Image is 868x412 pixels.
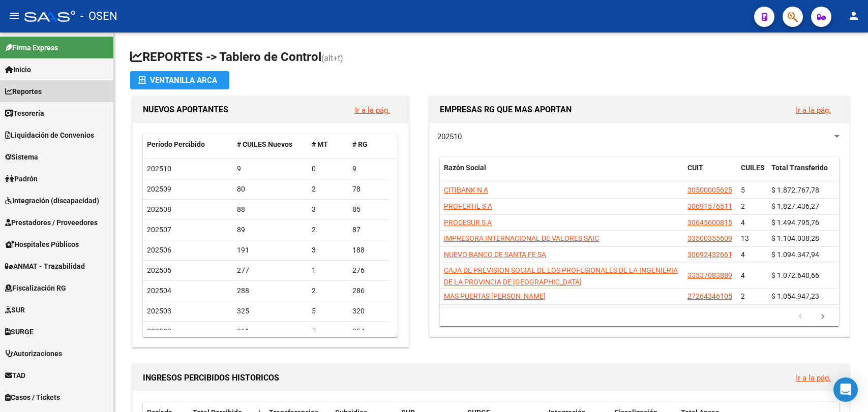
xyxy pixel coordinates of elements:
[5,173,38,184] span: Padrón
[437,132,462,141] span: 202510
[312,285,344,297] div: 2
[5,239,79,250] span: Hospitales Públicos
[767,157,839,191] datatable-header-cell: Total Transferido
[352,244,385,256] div: 188
[741,234,749,242] span: 13
[308,134,348,155] datatable-header-cell: # MT
[237,204,304,215] div: 88
[352,183,385,195] div: 78
[833,377,858,402] div: Open Intercom Messenger
[5,64,31,75] span: Inicio
[237,265,304,276] div: 277
[237,163,304,175] div: 9
[771,186,819,194] span: $ 1.872.767,78
[5,348,62,359] span: Autorizaciones
[771,234,819,242] span: $ 1.104.038,28
[687,292,732,300] span: 27264346105
[130,49,852,67] h1: REPORTES -> Tablero de Control
[444,218,492,227] span: PRODESUR S A
[687,202,732,210] span: 30691576511
[813,311,832,323] a: go to next page
[771,271,819,279] span: $ 1.072.640,66
[312,326,344,337] div: 7
[130,71,229,89] button: Ventanilla ARCA
[352,285,385,297] div: 286
[237,285,304,297] div: 288
[80,5,117,27] span: - OSEN
[5,261,85,272] span: ANMAT - Trazabilidad
[147,307,171,315] span: 202503
[5,326,34,337] span: SURGE
[237,183,304,195] div: 80
[352,204,385,215] div: 85
[237,326,304,337] div: 361
[5,195,99,206] span: Integración (discapacidad)
[771,202,819,210] span: $ 1.827.436,27
[440,105,572,114] span: EMPRESAS RG QUE MAS APORTAN
[848,10,860,22] mat-icon: person
[312,163,344,175] div: 0
[5,282,66,294] span: Fiscalización RG
[444,202,492,210] span: PROFERTIL S A
[771,164,828,172] span: Total Transferido
[444,266,678,286] span: CAJA DE PREVISION SOCIAL DE LOS PROFESIONALES DE LA INGENIERIA DE LA PROVINCIA DE [GEOGRAPHIC_DATA]
[687,250,732,259] span: 30692432661
[352,163,385,175] div: 9
[237,224,304,236] div: 89
[741,202,745,210] span: 2
[737,157,767,191] datatable-header-cell: CUILES
[352,265,385,276] div: 276
[687,234,732,242] span: 33500355609
[687,271,732,279] span: 33537083889
[771,250,819,259] span: $ 1.094.347,94
[687,186,732,194] span: 30500005625
[5,217,98,228] span: Prestadores / Proveedores
[147,327,171,335] span: 202502
[440,157,683,191] datatable-header-cell: Razón Social
[788,368,839,387] button: Ir a la pág.
[352,140,368,148] span: # RG
[312,244,344,256] div: 3
[741,186,745,194] span: 5
[147,226,171,234] span: 202507
[741,250,745,259] span: 4
[347,101,398,119] button: Ir a la pág.
[147,266,171,274] span: 202505
[138,71,221,89] div: Ventanilla ARCA
[312,224,344,236] div: 2
[147,246,171,254] span: 202506
[147,205,171,213] span: 202508
[683,157,737,191] datatable-header-cell: CUIT
[741,271,745,279] span: 4
[796,106,831,115] a: Ir a la pág.
[791,311,810,323] a: go to previous page
[352,326,385,337] div: 354
[8,10,20,22] mat-icon: menu
[5,304,25,315] span: SUR
[312,204,344,215] div: 3
[143,134,233,155] datatable-header-cell: Período Percibido
[147,165,171,173] span: 202510
[788,101,839,119] button: Ir a la pág.
[741,292,745,300] span: 2
[5,130,94,141] span: Liquidación de Convenios
[237,244,304,256] div: 191
[444,292,546,300] span: MAS PUERTAS [PERSON_NAME]
[352,305,385,317] div: 320
[237,140,292,148] span: # CUILES Nuevos
[444,186,488,194] span: CITIBANK N A
[143,105,228,114] span: NUEVOS APORTANTES
[771,292,819,300] span: $ 1.054.947,23
[5,42,58,53] span: Firma Express
[687,218,732,227] span: 30645600815
[771,218,819,227] span: $ 1.494.795,76
[355,106,390,115] a: Ir a la pág.
[5,151,38,163] span: Sistema
[5,86,42,97] span: Reportes
[5,370,25,381] span: TAD
[147,185,171,193] span: 202509
[444,234,599,242] span: IMPRESORA INTERNACIONAL DE VALORES SAIC
[5,392,60,403] span: Casos / Tickets
[312,183,344,195] div: 2
[147,140,205,148] span: Período Percibido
